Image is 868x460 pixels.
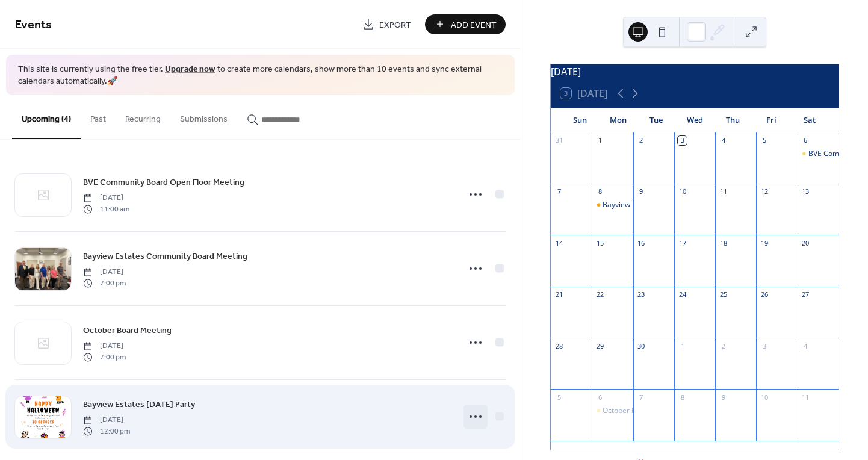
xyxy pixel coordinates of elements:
[83,267,126,278] span: [DATE]
[560,108,599,132] div: Sun
[81,95,116,138] button: Past
[760,393,769,402] div: 10
[379,19,411,31] span: Export
[760,187,769,196] div: 12
[425,14,506,34] button: Add Event
[83,193,129,204] span: [DATE]
[678,238,687,247] div: 17
[599,108,637,132] div: Mon
[595,238,604,247] div: 15
[719,187,728,196] div: 11
[678,136,687,145] div: 3
[83,250,247,263] span: Bayview Estates Community Board Meeting
[554,341,563,350] div: 28
[83,204,129,214] span: 11:00 am
[595,290,604,299] div: 22
[83,341,126,352] span: [DATE]
[554,136,563,145] div: 31
[83,323,172,337] a: October Board Meeting
[637,108,676,132] div: Tue
[554,187,563,196] div: 7
[801,238,810,247] div: 20
[719,341,728,350] div: 2
[603,406,681,416] div: October Board Meeting
[595,341,604,350] div: 29
[719,290,728,299] div: 25
[353,14,420,34] a: Export
[83,325,172,337] span: October Board Meeting
[83,278,126,288] span: 7:00 pm
[790,108,829,132] div: Sat
[637,290,646,299] div: 23
[592,200,633,210] div: Bayview Estates Community Board Meeting
[592,406,633,416] div: October Board Meeting
[801,341,810,350] div: 4
[595,136,604,145] div: 1
[554,238,563,247] div: 14
[554,290,563,299] div: 21
[760,290,769,299] div: 26
[678,393,687,402] div: 8
[719,393,728,402] div: 9
[801,136,810,145] div: 6
[678,290,687,299] div: 24
[170,95,237,138] button: Submissions
[760,136,769,145] div: 5
[83,426,130,437] span: 12:00 pm
[798,149,839,159] div: BVE Community Board Open Floor Meeting
[554,393,563,402] div: 5
[18,64,503,87] span: This site is currently using the free tier. to create more calendars, show more than 10 events an...
[595,393,604,402] div: 6
[83,249,247,263] a: Bayview Estates Community Board Meeting
[719,136,728,145] div: 4
[752,108,791,132] div: Fri
[12,95,81,139] button: Upcoming (4)
[637,187,646,196] div: 9
[760,238,769,247] div: 19
[719,238,728,247] div: 18
[675,108,714,132] div: Wed
[83,176,244,189] span: BVE Community Board Open Floor Meeting
[15,13,52,37] span: Events
[637,393,646,402] div: 7
[83,175,244,189] a: BVE Community Board Open Floor Meeting
[603,200,749,210] div: Bayview Estates Community Board Meeting
[678,341,687,350] div: 1
[801,187,810,196] div: 13
[714,108,752,132] div: Thu
[165,61,215,78] a: Upgrade now
[83,352,126,362] span: 7:00 pm
[83,399,195,411] span: Bayview Estates [DATE] Party
[595,187,604,196] div: 8
[83,397,195,411] a: Bayview Estates [DATE] Party
[678,187,687,196] div: 10
[801,393,810,402] div: 11
[116,95,170,138] button: Recurring
[551,64,839,79] div: [DATE]
[637,238,646,247] div: 16
[83,415,130,426] span: [DATE]
[760,341,769,350] div: 3
[637,136,646,145] div: 2
[637,341,646,350] div: 30
[451,19,497,31] span: Add Event
[801,290,810,299] div: 27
